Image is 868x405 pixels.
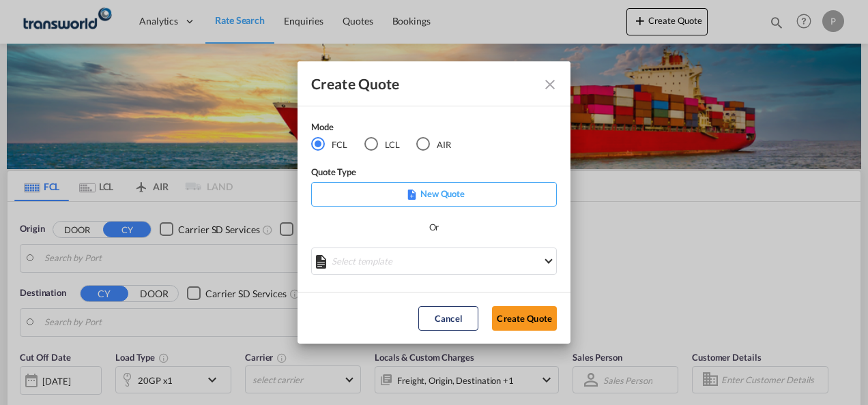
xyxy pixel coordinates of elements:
div: Or [429,220,439,234]
md-radio-button: AIR [416,137,451,152]
div: Create Quote [311,75,532,92]
md-dialog: Create QuoteModeFCL LCLAIR ... [298,61,570,344]
p: New Quote [316,187,552,200]
button: Close dialog [536,71,561,95]
md-radio-button: LCL [364,137,400,152]
md-radio-button: FCL [311,137,347,152]
div: Mode [311,120,468,137]
md-icon: Close dialog [542,76,558,93]
button: Create Quote [492,306,557,331]
div: New Quote [311,182,557,207]
button: Cancel [418,306,478,331]
div: Quote Type [311,165,557,182]
md-select: Select template [311,247,557,275]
